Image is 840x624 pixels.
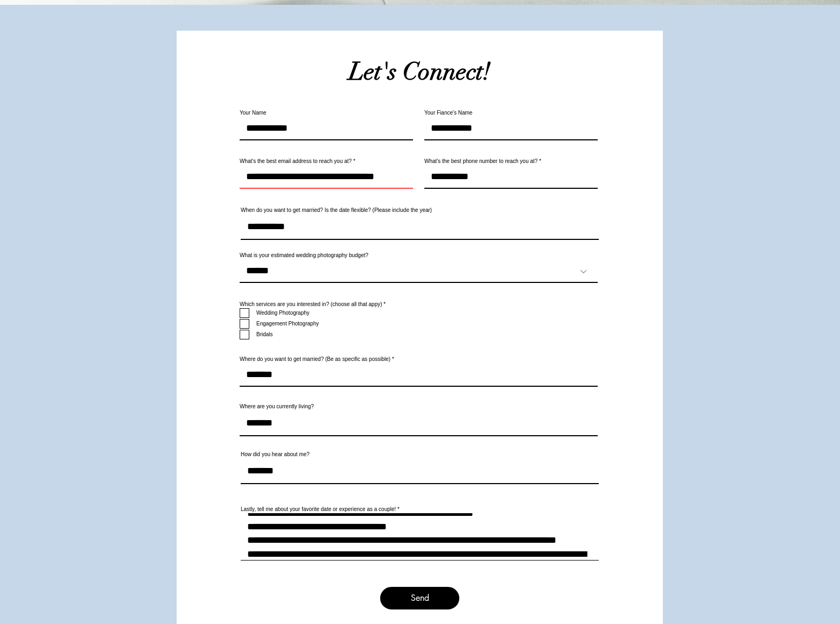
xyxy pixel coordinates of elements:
span: Engagement Photography [256,321,319,327]
label: Where are you currently living? [240,404,598,409]
iframe: Wix Chat [789,573,840,624]
label: How did you hear about me? [241,452,599,457]
label: Where do you want to get married? (Be as specific as possible) [240,357,598,362]
label: Your Fiance's Name [424,110,598,116]
div: Which services are you interested in? (choose all that appy) [240,302,598,307]
span: Bridals [256,331,273,337]
label: Your Name [240,110,413,116]
label: What is your estimated wedding photography budget? [240,253,598,258]
label: When do you want to get married? Is the date flexible? (Please include the year) [241,208,599,213]
label: Lastly, tell me about your favorite date or experience as a couple! [241,507,599,512]
label: What's the best email address to reach you at? [240,159,413,164]
span: Send [411,592,429,604]
label: What's the best phone number to reach you at? [424,159,598,164]
span: Let's Connect! [349,57,491,87]
span: Wedding Photography [256,310,310,316]
button: Send [380,587,459,609]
